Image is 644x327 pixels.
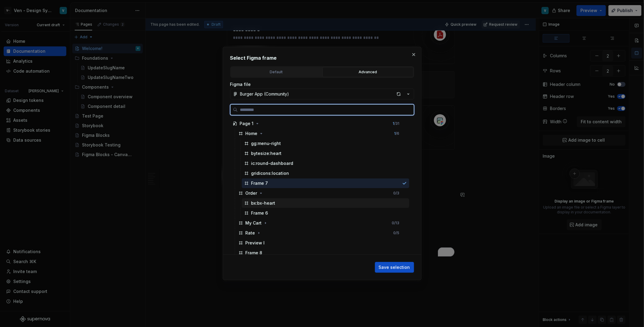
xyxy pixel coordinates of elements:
div: 0 / 5 [394,231,400,235]
div: Order [246,190,257,196]
div: Burger App (Community) [240,91,289,97]
div: / 6 [394,131,400,136]
div: 0 / 3 [394,191,400,196]
div: gridicons:location [251,170,289,176]
div: Preview I [246,240,265,246]
span: 1 [394,131,396,136]
div: Page 1 [240,121,254,127]
div: bx:bx-heart [251,200,275,206]
div: Frame 7 [251,180,268,186]
div: Rate [246,230,255,236]
div: Frame 6 [251,210,268,216]
button: Burger App (Community) [230,89,414,99]
div: My Cart [246,220,262,226]
div: gg:menu-right [251,140,281,146]
div: / 31 [393,121,400,126]
div: Home [246,130,258,137]
div: bytesize:heart [251,150,282,156]
div: Advanced [325,69,411,75]
div: Frame 8 [246,250,262,256]
button: Save selection [375,262,414,273]
span: Save selection [379,264,410,270]
div: Default [233,69,320,75]
span: 1 [393,121,394,126]
div: ic:round-dashboard [251,160,294,166]
label: Figma file [230,81,251,87]
div: 0 / 13 [392,221,400,225]
h2: Select Figma frame [230,54,414,61]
